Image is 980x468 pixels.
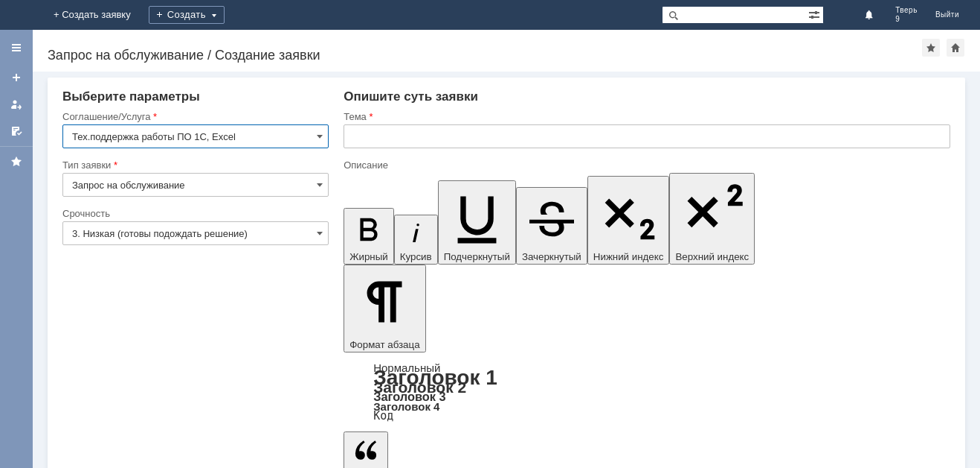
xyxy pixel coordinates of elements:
button: Зачеркнутый [516,187,587,265]
div: Соглашение/Услуга [62,112,326,121]
div: Тип заявки [62,160,326,170]
button: Курсив [394,215,438,265]
span: Курсив [400,251,432,262]
div: Добавить в избранное [922,39,940,57]
a: Создать заявку [4,66,28,89]
span: 9 [895,15,918,24]
span: Формат абзаца [349,339,419,350]
button: Формат абзаца [344,265,425,352]
span: Тверь [895,6,918,15]
span: Верхний индекс [675,251,749,262]
div: Запрос на обслуживание / Создание заявки [48,48,922,63]
a: Заголовок 1 [373,366,497,389]
span: Зачеркнутый [522,251,581,262]
a: Код [373,409,393,423]
a: Заголовок 2 [373,379,466,396]
div: Срочность [62,209,326,218]
button: Нижний индекс [587,176,670,265]
div: Создать [149,6,225,24]
a: Нормальный [373,361,440,374]
button: Подчеркнутый [438,180,516,265]
span: Выберите параметры [62,89,200,104]
button: Жирный [344,208,394,265]
span: Жирный [349,251,388,262]
a: Мои согласования [4,119,28,143]
div: Формат абзаца [344,363,950,421]
div: Сделать домашней страницей [947,39,964,57]
div: Тема [344,112,947,121]
a: Мои заявки [4,92,28,116]
button: Верхний индекс [669,173,755,265]
span: Опишите суть заявки [344,89,478,104]
span: Подчеркнутый [444,251,510,262]
span: Нижний индекс [593,251,664,262]
a: Заголовок 3 [373,390,445,403]
span: Расширенный поиск [808,7,823,21]
div: Описание [344,160,947,170]
a: Заголовок 4 [373,400,439,413]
